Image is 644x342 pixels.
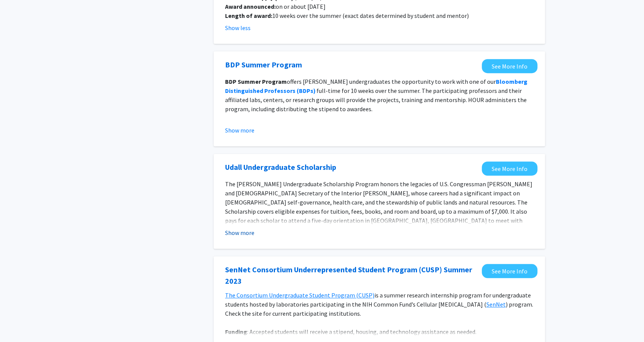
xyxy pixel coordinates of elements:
[225,228,254,237] button: Show more
[225,2,534,11] p: on or about [DATE]
[225,3,276,10] strong: Award announced:
[225,11,534,20] p: 10 weeks over the summer (exact dates determined by student and mentor)
[225,77,534,113] p: offers [PERSON_NAME] undergraduates the opportunity to work with one of our full-time for 10 week...
[482,59,537,73] a: Opens in a new tab
[6,308,32,336] iframe: Chat
[225,180,532,243] span: The [PERSON_NAME] Undergraduate Scholarship Program honors the legacies of U.S. Congressman [PERS...
[225,23,251,32] button: Show less
[225,126,254,135] button: Show more
[225,327,534,336] p: : Accepted students will receive a stipend, housing, and technology assistance as needed.
[225,78,287,85] strong: BDP Summer Program
[482,161,537,176] a: Opens in a new tab
[225,161,336,173] a: Opens in a new tab
[225,59,302,70] a: Opens in a new tab
[225,291,534,318] p: is a summer research internship program for undergraduate students hosted by laboratories partici...
[225,12,272,19] strong: Length of award:
[225,328,247,336] strong: Funding
[482,264,537,278] a: Opens in a new tab
[225,291,374,299] a: The Consortium Undergraduate Student Program (CUSP)
[486,300,506,308] a: SenNet
[225,264,478,287] a: Opens in a new tab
